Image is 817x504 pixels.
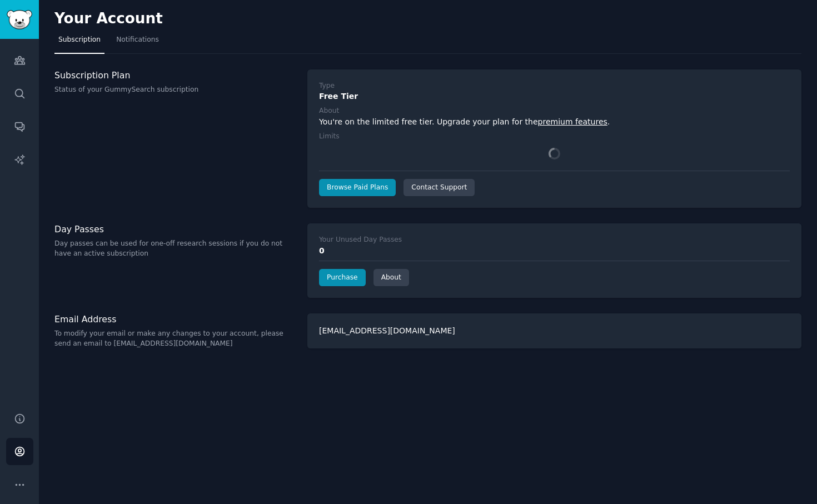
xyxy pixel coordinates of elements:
[116,35,159,45] span: Notifications
[319,269,366,287] a: Purchase
[54,10,163,28] h2: Your Account
[7,10,32,29] img: GummySearch logo
[54,239,296,258] p: Day passes can be used for one-off research sessions if you do not have an active subscription
[54,329,296,348] p: To modify your email or make any changes to your account, please send an email to [EMAIL_ADDRESS]...
[319,235,402,245] div: Your Unused Day Passes
[319,132,340,142] div: Limits
[112,31,163,54] a: Notifications
[319,245,790,257] div: 0
[319,116,790,128] div: You're on the limited free tier. Upgrade your plan for the .
[403,179,475,197] a: Contact Support
[54,223,296,235] h3: Day Passes
[58,35,101,45] span: Subscription
[319,106,339,116] div: About
[54,85,296,95] p: Status of your GummySearch subscription
[319,179,396,197] a: Browse Paid Plans
[54,313,296,325] h3: Email Address
[538,117,607,126] a: premium features
[319,81,335,91] div: Type
[307,313,801,348] div: [EMAIL_ADDRESS][DOMAIN_NAME]
[54,69,296,81] h3: Subscription Plan
[54,31,104,54] a: Subscription
[373,269,409,287] a: About
[319,91,790,102] div: Free Tier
